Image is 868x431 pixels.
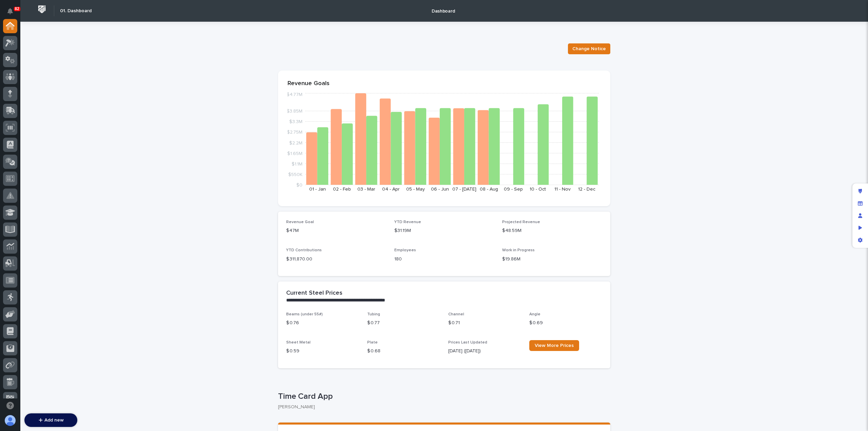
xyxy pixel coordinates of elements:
[448,312,464,316] span: Channel
[286,319,359,327] p: $ 0.76
[286,312,323,316] span: Beams (under 55#)
[367,319,440,327] p: $ 0.77
[36,3,48,16] img: Workspace Logo
[288,172,302,177] tspan: $550K
[502,256,602,263] p: $19.86M
[24,413,77,427] button: Add new
[286,248,322,252] span: YTD Contributions
[394,256,494,263] p: 180
[502,248,535,252] span: Work in Progress
[572,45,606,52] span: Change Notice
[854,210,866,222] div: Manage users
[452,187,476,192] text: 07 - [DATE]
[406,187,425,192] text: 05 - May
[296,183,302,188] tspan: $0
[286,227,386,234] p: $47M
[288,80,601,87] p: Revenue Goals
[278,392,608,401] p: Time Card App
[287,92,302,97] tspan: $4.77M
[289,119,302,124] tspan: $3.3M
[367,340,378,345] span: Plate
[278,404,605,410] p: [PERSON_NAME]
[394,248,416,252] span: Employees
[854,222,866,234] div: Preview as
[287,151,302,156] tspan: $1.65M
[357,187,375,192] text: 03 - Mar
[529,319,602,327] p: $ 0.69
[286,340,311,345] span: Sheet Metal
[15,6,19,11] p: 82
[854,197,866,210] div: Manage fields and data
[287,109,302,114] tspan: $3.85M
[431,187,449,192] text: 06 - Jun
[8,8,17,19] div: Notifications82
[578,187,595,192] text: 12 - Dec
[289,140,302,145] tspan: $2.2M
[292,161,302,166] tspan: $1.1M
[367,312,380,316] span: Tubing
[529,340,579,351] a: View More Prices
[287,130,302,135] tspan: $2.75M
[333,187,351,192] text: 02 - Feb
[367,348,440,355] p: $ 0.68
[309,187,326,192] text: 01 - Jan
[286,348,359,355] p: $ 0.59
[480,187,498,192] text: 08 - Aug
[382,187,400,192] text: 04 - Apr
[554,187,571,192] text: 11 - Nov
[448,348,521,355] p: [DATE] ([DATE])
[3,413,17,428] button: users-avatar
[529,312,540,316] span: Angle
[448,340,487,345] span: Prices Last Updated
[502,227,602,234] p: $48.59M
[530,187,546,192] text: 10 - Oct
[854,185,866,197] div: Edit layout
[394,220,421,224] span: YTD Revenue
[568,43,610,54] button: Change Notice
[286,220,314,224] span: Revenue Goal
[502,220,540,224] span: Projected Revenue
[504,187,523,192] text: 09 - Sep
[394,227,494,234] p: $31.19M
[3,4,17,18] button: Notifications
[286,290,342,297] h2: Current Steel Prices
[535,343,574,348] span: View More Prices
[60,8,92,14] h2: 01. Dashboard
[448,319,521,327] p: $ 0.71
[286,256,386,263] p: $ 311,870.00
[854,234,866,246] div: App settings
[3,398,17,413] button: Open support chat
